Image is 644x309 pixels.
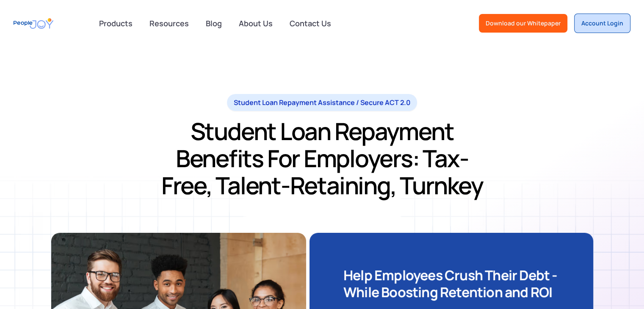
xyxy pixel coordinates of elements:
[574,14,630,33] a: Account Login
[234,97,410,108] div: Student Loan Repayment Assistance / Secure ACT 2.0
[343,267,559,301] div: Help Employees Crush Their Debt - While Boosting Retention and ROI
[234,14,278,33] a: About Us
[581,19,623,28] div: Account Login
[94,15,138,32] div: Products
[160,118,485,199] h1: Student Loan Repayment Benefits for Employers: Tax-Free, Talent-Retaining, Turnkey
[486,19,561,28] div: Download our Whitepaper
[285,14,336,33] a: Contact Us
[14,14,53,33] a: home
[201,14,227,33] a: Blog
[479,14,567,33] a: Download our Whitepaper
[144,14,194,33] a: Resources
